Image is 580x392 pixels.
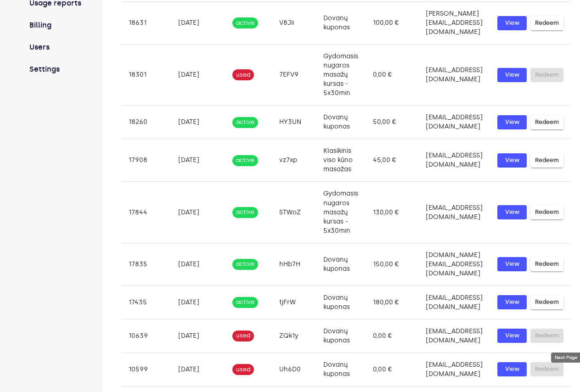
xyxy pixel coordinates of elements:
a: View [497,257,527,271]
span: active [232,298,258,307]
td: 130,00 € [366,182,418,243]
td: hHb7H [272,243,316,286]
td: [DOMAIN_NAME][EMAIL_ADDRESS][DOMAIN_NAME] [418,243,490,286]
span: View [502,207,522,218]
td: [DATE] [171,243,225,286]
button: View [497,329,527,343]
span: active [232,118,258,127]
button: View [497,295,527,309]
span: View [502,117,522,128]
button: View [497,153,527,168]
td: Dovanų kuponas [316,243,366,286]
td: 18631 [121,2,171,45]
button: View [497,68,527,82]
td: tjFrW [272,286,316,319]
span: active [232,19,258,28]
td: [DATE] [171,353,225,386]
span: View [502,297,522,308]
td: Klasikinis viso kūno masažas [316,139,366,182]
span: used [232,331,254,340]
td: [DATE] [171,106,225,139]
td: [DATE] [171,2,225,45]
button: View [497,16,527,30]
button: View [497,115,527,129]
td: [PERSON_NAME][EMAIL_ADDRESS][DOMAIN_NAME] [418,2,490,45]
td: [DATE] [171,319,225,353]
td: ZQk1y [272,319,316,353]
td: [EMAIL_ADDRESS][DOMAIN_NAME] [418,353,490,386]
td: 17908 [121,139,171,182]
td: Gydomasis nugaros masažų kursas - 5x30min [316,182,366,243]
td: 7EFV9 [272,45,316,106]
td: [EMAIL_ADDRESS][DOMAIN_NAME] [418,319,490,353]
td: [EMAIL_ADDRESS][DOMAIN_NAME] [418,139,490,182]
td: 100,00 € [366,2,418,45]
span: View [502,330,522,341]
span: View [502,364,522,375]
a: Settings [28,64,94,75]
td: 17835 [121,243,171,286]
button: View [497,362,527,376]
td: Dovanų kuponas [316,319,366,353]
button: Redeem [530,115,563,129]
td: [EMAIL_ADDRESS][DOMAIN_NAME] [418,106,490,139]
td: Gydomasis nugaros masažų kursas - 5x30min [316,45,366,106]
td: 150,00 € [366,243,418,286]
span: active [232,156,258,165]
td: Dovanų kuponas [316,106,366,139]
span: used [232,365,254,374]
td: 45,00 € [366,139,418,182]
button: Redeem [530,257,563,271]
td: vz7xp [272,139,316,182]
td: Dovanų kuponas [316,353,366,386]
td: 18260 [121,106,171,139]
button: View [497,205,527,219]
td: STWoZ [272,182,316,243]
span: used [232,71,254,79]
span: View [502,18,522,28]
span: View [502,155,522,166]
td: 0,00 € [366,353,418,386]
span: active [232,208,258,217]
td: HY3UN [272,106,316,139]
span: Redeem [535,207,559,218]
td: 17844 [121,182,171,243]
td: [EMAIL_ADDRESS][DOMAIN_NAME] [418,45,490,106]
td: 180,00 € [366,286,418,319]
td: 0,00 € [366,319,418,353]
button: Redeem [530,153,563,168]
button: Redeem [530,16,563,30]
span: Redeem [535,297,559,308]
td: Dovanų kuponas [316,286,366,319]
td: [DATE] [171,182,225,243]
td: [DATE] [171,139,225,182]
span: View [502,70,522,80]
span: Redeem [535,18,559,28]
button: Redeem [530,295,563,309]
td: 50,00 € [366,106,418,139]
a: Billing [28,20,94,31]
a: Users [28,42,94,53]
td: [DATE] [171,45,225,106]
td: Uh6D0 [272,353,316,386]
td: 17435 [121,286,171,319]
span: View [502,259,522,269]
td: [EMAIL_ADDRESS][DOMAIN_NAME] [418,286,490,319]
td: 10599 [121,353,171,386]
span: Redeem [535,259,559,269]
td: [DATE] [171,286,225,319]
td: Dovanų kuponas [316,2,366,45]
span: Redeem [535,117,559,128]
span: Redeem [535,155,559,166]
button: Redeem [530,205,563,219]
td: 0,00 € [366,45,418,106]
span: active [232,260,258,269]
